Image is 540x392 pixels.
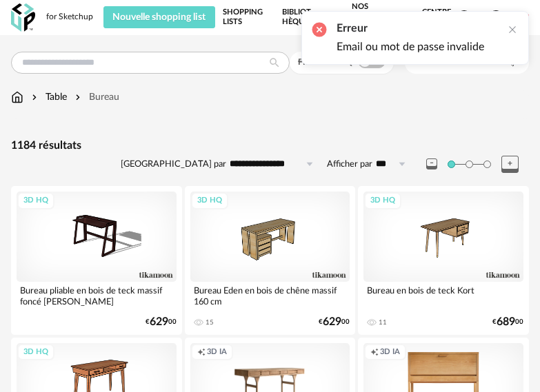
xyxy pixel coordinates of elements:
[11,186,182,334] a: 3D HQ Bureau pliable en bois de teck massif foncé [PERSON_NAME] €62900
[146,318,177,327] div: € 00
[223,2,267,32] a: Shopping Lists
[319,318,350,327] div: € 00
[363,282,523,309] div: Bureau en bois de teck Kort
[11,3,35,32] img: OXP
[207,347,227,358] span: 3D IA
[11,90,23,104] img: svg+xml;base64,PHN2ZyB3aWR0aD0iMTYiIGhlaWdodD0iMTciIHZpZXdCb3g9IjAgMCAxNiAxNyIgZmlsbD0ibm9uZSIgeG...
[352,2,407,32] span: Nos marques
[29,90,40,104] img: svg+xml;base64,PHN2ZyB3aWR0aD0iMTYiIGhlaWdodD0iMTYiIHZpZXdCb3g9IjAgMCAxNiAxNiIgZmlsbD0ibm9uZSIgeG...
[456,9,472,25] span: Help Circle Outline icon
[46,12,93,23] div: for Sketchup
[298,58,352,66] span: Filtre 3D HQ
[191,192,228,209] div: 3D HQ
[190,282,350,309] div: Bureau Eden en bois de chêne massif 160 cm
[323,318,341,327] span: 629
[337,21,484,36] h2: Erreur
[112,12,206,22] span: Nouvelle shopping list
[185,186,356,334] a: 3D HQ Bureau Eden en bois de chêne massif 160 cm 15 €62900
[150,318,168,327] span: 629
[17,192,54,209] div: 3D HQ
[488,9,504,25] span: Account Circle icon
[422,8,472,28] span: Centre d'aideHelp Circle Outline icon
[379,318,387,327] div: 11
[337,40,484,54] li: Email ou mot de passe invalide
[11,138,529,153] div: 1184 résultats
[488,9,510,25] span: Account Circle icon
[282,2,337,32] a: BibliothèqueMagnify icon
[197,347,206,358] span: Creation icon
[364,192,401,209] div: 3D HQ
[358,186,529,334] a: 3D HQ Bureau en bois de teck Kort 11 €68900
[121,158,226,170] label: [GEOGRAPHIC_DATA] par
[497,318,515,327] span: 689
[390,9,407,25] span: Heart Outline icon
[17,344,54,361] div: 3D HQ
[206,318,214,327] div: 15
[319,9,336,25] span: Magnify icon
[370,347,379,358] span: Creation icon
[103,6,215,28] button: Nouvelle shopping list
[380,347,400,358] span: 3D IA
[492,318,523,327] div: € 00
[17,282,177,309] div: Bureau pliable en bois de teck massif foncé [PERSON_NAME]
[29,90,67,104] div: Table
[327,158,372,170] label: Afficher par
